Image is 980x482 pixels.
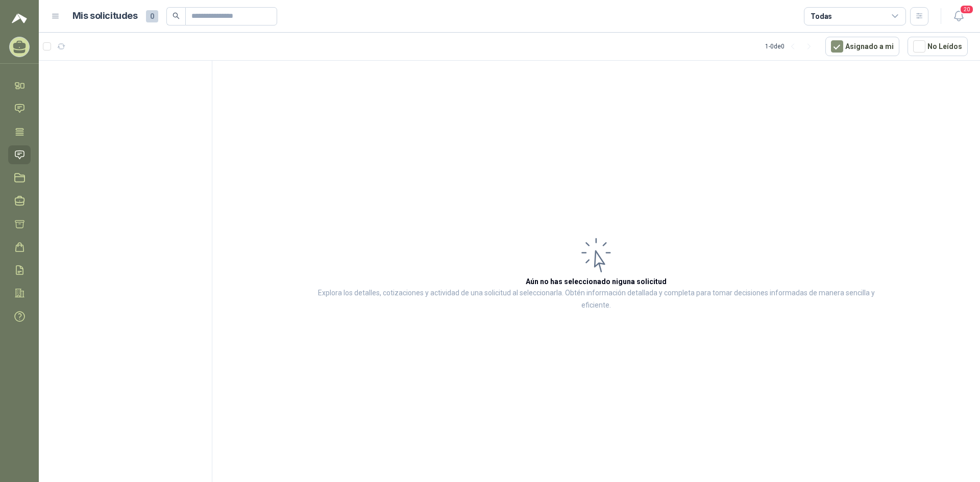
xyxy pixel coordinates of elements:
[908,37,968,56] button: No Leídos
[314,287,878,312] p: Explora los detalles, cotizaciones y actividad de una solicitud al seleccionarla. Obtén informaci...
[146,10,158,22] span: 0
[526,276,667,287] h3: Aún no has seleccionado niguna solicitud
[12,12,27,24] img: Logo peakr
[765,38,817,55] div: 1 - 0 de 0
[949,7,968,26] button: 20
[811,11,832,22] div: Todas
[173,12,180,19] span: search
[72,9,138,23] h1: Mis solicitudes
[825,37,899,56] button: Asignado a mi
[960,5,974,14] span: 20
